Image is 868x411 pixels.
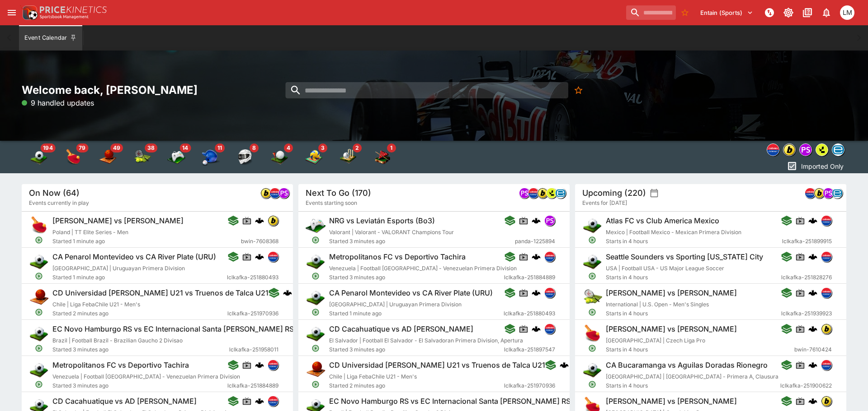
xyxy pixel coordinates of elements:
[278,188,289,199] div: pandascore
[832,144,844,156] img: betradar.png
[780,381,832,390] span: lclkafka-251900622
[781,273,832,282] span: lclkafka-251828276
[528,188,538,198] img: lclkafka.png
[555,188,566,199] div: betradar
[29,215,49,235] img: table_tennis.png
[532,288,541,297] img: logo-cerberus.svg
[99,148,117,166] div: Basketball
[808,360,817,369] img: logo-cerberus.svg
[782,237,832,246] span: lclkafka-251899915
[40,6,107,13] img: PriceKinetics
[261,188,271,198] img: bwin.png
[547,188,557,198] img: lsports.jpeg
[821,360,831,370] img: lclkafka.png
[329,229,454,236] span: Valorant | Valorant - VALORANT Champions Tour
[373,148,392,166] img: snooker
[306,360,325,379] img: basketball.png
[311,308,320,316] svg: Open
[695,5,759,20] button: Select Tenant
[814,188,825,199] div: bwin
[52,360,189,370] h6: Metropolitanos FC vs Deportivo Tachira
[329,216,435,226] h6: NRG vs Leviatán Esports (Bo3)
[373,148,392,166] div: Snooker
[110,143,123,152] span: 49
[99,148,117,166] img: basketball
[52,288,269,298] h6: CD Universidad [PERSON_NAME] U21 vs Truenos de Talca U21
[783,144,795,156] img: bwin.png
[606,360,768,370] h6: CA Bucaramanga vs Aguilas Doradas Rionegro
[29,323,49,343] img: soccer.png
[306,188,371,198] h5: Next To Go (170)
[318,143,327,152] span: 3
[311,380,320,388] svg: Open
[52,237,241,246] span: Started 1 minute ago
[64,148,82,166] img: table_tennis
[19,25,82,51] button: Event Calendar
[808,216,817,225] img: logo-cerberus.svg
[329,273,504,282] span: Started 3 minutes ago
[544,323,555,334] div: lclkafka
[268,396,278,406] img: lclkafka.png
[329,252,466,262] h6: Metropolitanos FC vs Deportivo Tachira
[284,143,293,152] span: 4
[329,288,493,298] h6: CA Penarol Montevideo vs CA River Plate (URU)
[29,251,49,271] img: soccer.png
[167,148,185,166] div: Esports
[250,143,259,152] span: 8
[582,287,602,307] img: tennis.png
[329,381,504,390] span: Started 2 minutes ago
[255,252,264,261] div: cerberus
[30,148,48,166] img: soccer
[805,188,815,198] img: lclkafka.png
[52,337,183,344] span: Brazil | Football Brazil - Brazilian Gaucho 2 Divisao
[268,215,278,226] div: bwin
[821,215,832,226] div: lclkafka
[823,188,834,199] div: pandascore
[283,288,292,297] div: cerberus
[544,215,555,226] div: pandascore
[255,360,264,369] div: cerberus
[329,265,517,272] span: Venezuela | Football [GEOGRAPHIC_DATA] - Venezuelan Primera Division
[40,15,89,19] img: Sportsbook Management
[329,309,504,318] span: Started 1 minute ago
[270,188,280,198] img: lclkafka.png
[799,5,816,21] button: Documentation
[236,148,254,166] div: Motor Racing
[588,236,596,244] svg: Open
[794,345,832,354] span: bwin-7610424
[588,272,596,280] svg: Open
[606,397,737,406] h6: [PERSON_NAME] vs [PERSON_NAME]
[519,188,530,199] div: pandascore
[504,345,555,354] span: lclkafka-251897547
[20,4,38,22] img: PriceKinetics Logo
[202,148,220,166] div: Baseball
[582,188,646,198] h5: Upcoming (220)
[606,337,705,344] span: [GEOGRAPHIC_DATA] | Czech Liga Pro
[504,309,555,318] span: lclkafka-251880493
[22,97,94,108] p: 9 handled updates
[799,143,812,156] div: pandascore
[532,288,541,297] div: cerberus
[606,381,780,390] span: Starts in 4 hours
[821,323,832,334] div: bwin
[255,397,264,406] div: cerberus
[353,143,362,152] span: 2
[560,360,569,369] div: cerberus
[270,148,288,166] img: golf
[606,324,737,334] h6: [PERSON_NAME] vs [PERSON_NAME]
[329,324,473,334] h6: CD Cacahuatique vs AD [PERSON_NAME]
[606,237,782,246] span: Starts in 4 hours
[305,148,323,166] img: volleyball
[229,345,278,354] span: lclkafka-251958011
[268,360,278,370] img: lclkafka.png
[133,148,151,166] div: Tennis
[808,288,817,297] div: cerberus
[821,288,831,298] img: lclkafka.png
[311,344,320,352] svg: Open
[236,148,254,166] img: motor_racing
[545,216,555,226] img: pandascore.png
[606,301,709,308] span: International | U.S. Open - Men's Singles
[800,144,811,156] img: pandascore.png
[821,396,832,406] div: bwin
[606,345,794,354] span: Starts in 4 hours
